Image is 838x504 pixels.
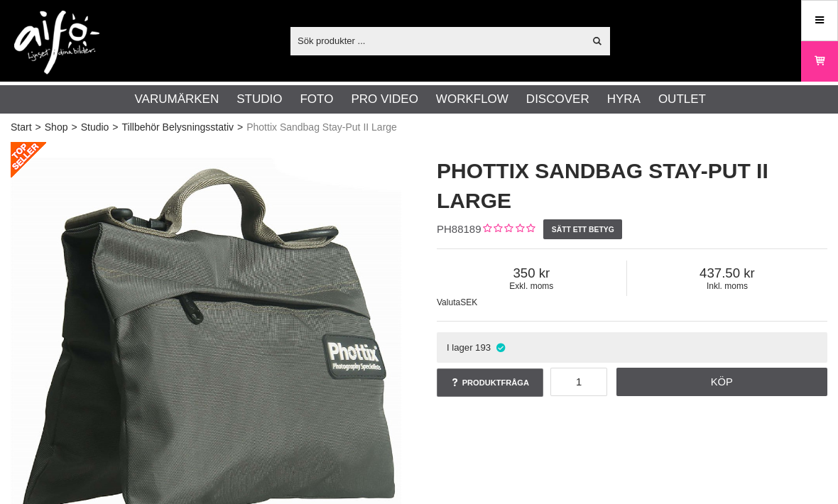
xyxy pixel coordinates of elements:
[437,223,481,235] span: PH88189
[436,90,508,109] a: Workflow
[236,90,282,109] a: Studio
[45,120,68,135] a: Shop
[14,11,99,75] img: logo.png
[437,265,626,281] span: 350
[11,120,32,135] a: Start
[290,30,584,51] input: Sök produkter ...
[112,120,118,135] span: >
[447,342,473,353] span: I lager
[122,120,234,135] a: Tillbehör Belysningsstativ
[437,368,543,397] a: Produktfråga
[437,281,626,291] span: Exkl. moms
[627,265,827,281] span: 437.50
[526,90,589,109] a: Discover
[460,297,477,307] span: SEK
[543,219,622,239] a: Sätt ett betyg
[437,297,460,307] span: Valuta
[36,120,41,135] span: >
[475,342,491,353] span: 193
[437,156,827,216] h1: Phottix Sandbag Stay-Put II Large
[481,222,535,237] div: Kundbetyg: 0
[351,90,418,109] a: Pro Video
[300,90,333,109] a: Foto
[616,368,828,396] a: Köp
[607,90,641,109] a: Hyra
[81,120,109,135] a: Studio
[494,342,506,353] i: I lager
[71,120,77,135] span: >
[135,90,219,109] a: Varumärken
[658,90,706,109] a: Outlet
[246,120,397,135] span: Phottix Sandbag Stay-Put II Large
[627,281,827,291] span: Inkl. moms
[237,120,243,135] span: >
